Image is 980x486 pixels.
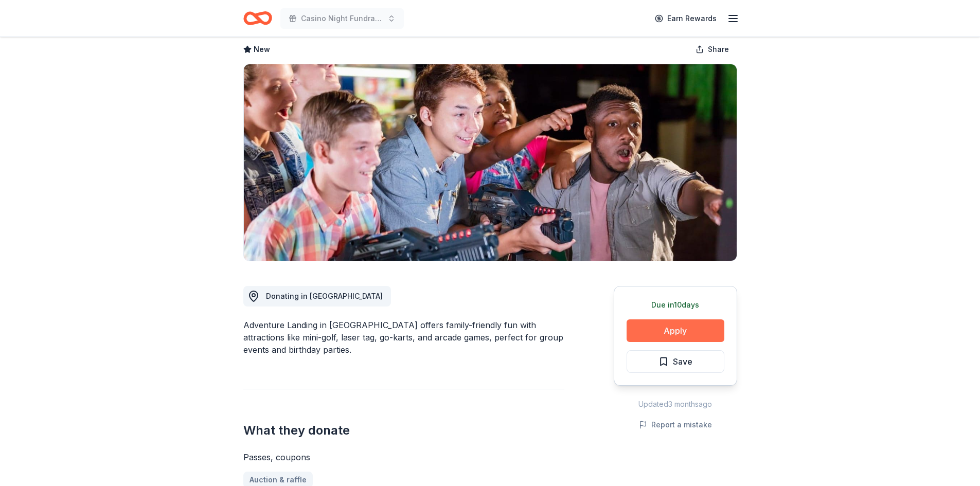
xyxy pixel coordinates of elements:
[243,451,564,463] div: Passes, coupons
[627,319,724,342] button: Apply
[627,299,724,311] div: Due in 10 days
[708,43,729,56] span: Share
[266,292,383,300] span: Donating in [GEOGRAPHIC_DATA]
[649,9,723,28] a: Earn Rewards
[254,43,270,56] span: New
[687,39,737,60] button: Share
[243,6,272,30] a: Home
[244,64,737,261] img: Image for Adventure Landing (Raleigh)
[301,12,383,25] span: Casino Night Fundraising Event
[639,419,712,431] button: Report a mistake
[627,350,724,373] button: Save
[614,398,737,410] div: Updated 3 months ago
[243,422,564,439] h2: What they donate
[673,355,692,368] span: Save
[243,319,564,356] div: Adventure Landing in [GEOGRAPHIC_DATA] offers family-friendly fun with attractions like mini-golf...
[280,8,404,29] button: Casino Night Fundraising Event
